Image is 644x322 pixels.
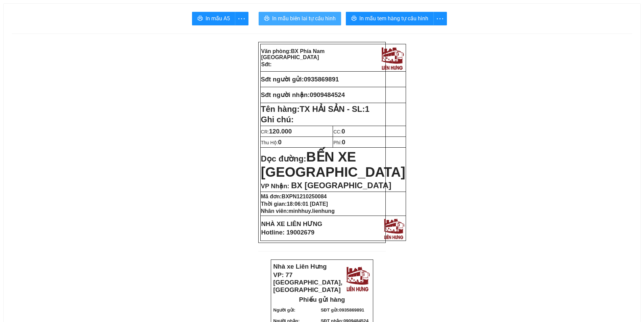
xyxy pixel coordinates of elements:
[291,181,391,190] span: BX [GEOGRAPHIC_DATA]
[235,12,248,25] button: more
[261,91,310,98] strong: Sđt người nhận:
[344,264,371,292] img: logo
[261,154,405,178] strong: Dọc đường:
[273,263,327,270] strong: Nhà xe Liên Hưng
[433,12,447,25] button: more
[235,15,248,23] span: more
[261,76,304,83] strong: Sđt người gửi:
[434,15,447,23] span: more
[261,129,292,134] span: CR:
[321,307,364,313] strong: SĐT gửi:
[287,201,328,207] span: 18:06:01 [DATE]
[346,12,434,25] button: printerIn mẫu tem hàng tự cấu hình
[288,208,335,214] span: minhhuy.lienhung
[261,48,325,60] strong: Văn phòng:
[261,140,282,145] span: Thu Hộ:
[278,139,282,146] span: 0
[197,16,203,22] span: printer
[261,220,323,227] strong: NHÀ XE LIÊN HƯNG
[365,104,369,114] span: 1
[379,45,405,71] img: logo
[310,91,345,98] span: 0909484524
[299,296,345,303] strong: Phiếu gửi hàng
[282,194,327,199] span: BXPN1210250084
[359,14,428,23] span: In mẫu tem hàng tự cấu hình
[259,12,341,25] button: printerIn mẫu biên lai tự cấu hình
[261,149,405,179] span: BẾN XE [GEOGRAPHIC_DATA]
[261,229,315,236] strong: Hotline: 19002679
[333,129,345,134] span: CC:
[339,307,364,313] span: 0935869891
[341,128,345,135] span: 0
[304,76,339,83] span: 0935869891
[273,307,295,313] strong: Người gửi:
[261,194,327,199] strong: Mã đơn:
[261,115,294,124] span: Ghi chú:
[261,201,328,207] strong: Thời gian:
[272,14,336,23] span: In mẫu biên lai tự cấu hình
[261,208,335,214] strong: Nhân viên:
[261,104,369,114] strong: Tên hàng:
[269,128,292,135] span: 120.000
[261,182,289,190] span: VP Nhận:
[300,104,369,114] span: TX HẢI SẢN - SL:
[261,61,272,67] strong: Sđt:
[261,48,325,60] span: BX Phía Nam [GEOGRAPHIC_DATA]
[342,139,345,146] span: 0
[333,140,345,145] span: Phí:
[192,12,235,25] button: printerIn mẫu A5
[264,16,269,22] span: printer
[351,16,357,22] span: printer
[206,14,230,23] span: In mẫu A5
[273,271,342,293] strong: VP: 77 [GEOGRAPHIC_DATA], [GEOGRAPHIC_DATA]
[382,217,405,240] img: logo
